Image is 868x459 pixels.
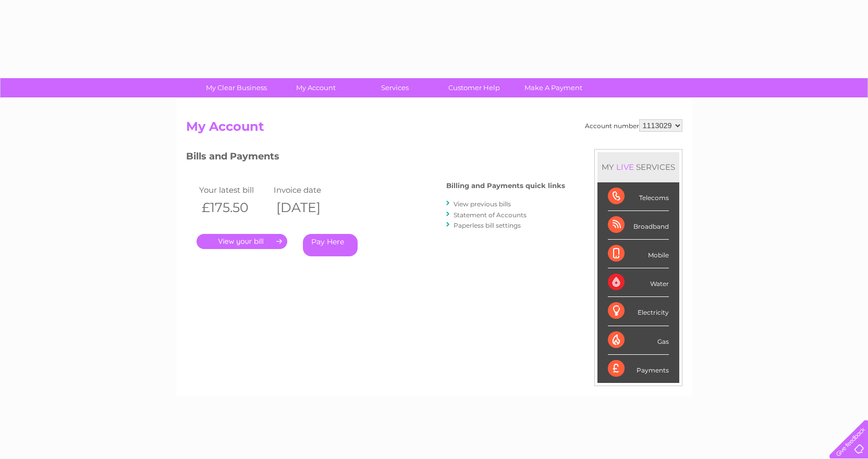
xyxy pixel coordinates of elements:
[597,152,679,182] div: MY SERVICES
[608,326,669,355] div: Gas
[454,221,521,229] a: Paperless bill settings
[446,182,565,190] h4: Billing and Payments quick links
[585,119,682,132] div: Account number
[608,211,669,240] div: Broadband
[454,200,511,208] a: View previous bills
[303,234,358,256] a: Pay Here
[271,183,346,197] td: Invoice date
[608,268,669,297] div: Water
[614,162,636,172] div: LIVE
[197,183,272,197] td: Your latest bill
[352,78,438,97] a: Services
[186,149,565,167] h3: Bills and Payments
[454,211,527,219] a: Statement of Accounts
[273,78,359,97] a: My Account
[608,355,669,383] div: Payments
[510,78,596,97] a: Make A Payment
[193,78,279,97] a: My Clear Business
[608,240,669,268] div: Mobile
[271,197,346,218] th: [DATE]
[197,197,272,218] th: £175.50
[608,182,669,211] div: Telecoms
[197,234,287,249] a: .
[186,119,682,139] h2: My Account
[431,78,517,97] a: Customer Help
[608,297,669,326] div: Electricity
